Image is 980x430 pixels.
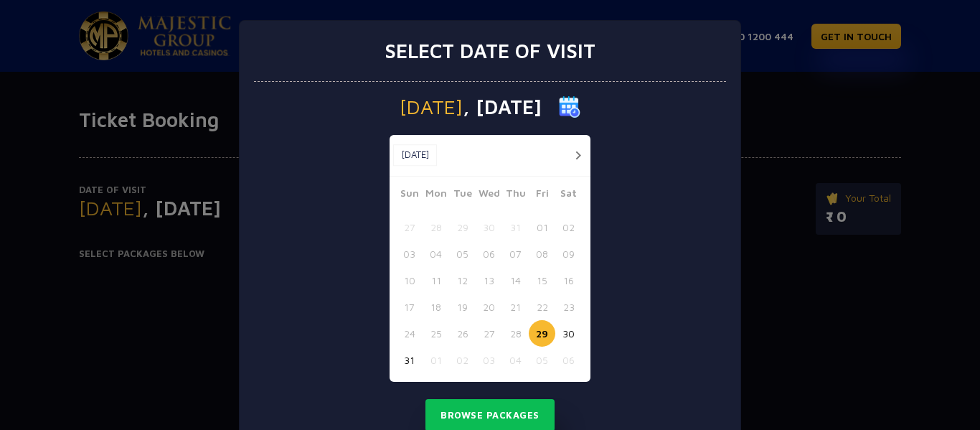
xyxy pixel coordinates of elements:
button: 06 [555,347,582,373]
button: 29 [529,320,555,347]
button: 19 [449,294,476,320]
button: 28 [423,214,449,240]
button: 16 [555,267,582,294]
button: 01 [423,347,449,373]
button: 07 [502,240,529,267]
button: 15 [529,267,555,294]
span: , [DATE] [463,97,542,117]
button: 03 [476,347,502,373]
button: 06 [476,240,502,267]
button: [DATE] [393,144,437,166]
button: 02 [555,214,582,240]
button: 21 [502,294,529,320]
button: 05 [529,347,555,373]
button: 26 [449,320,476,347]
span: Fri [529,185,555,205]
span: [DATE] [400,97,463,117]
button: 27 [396,214,423,240]
button: 25 [423,320,449,347]
button: 03 [396,240,423,267]
button: 08 [529,240,555,267]
h3: Select date of visit [385,39,595,63]
button: 24 [396,320,423,347]
button: 04 [423,240,449,267]
button: 20 [476,294,502,320]
button: 02 [449,347,476,373]
button: 22 [529,294,555,320]
button: 31 [396,347,423,373]
button: 31 [502,214,529,240]
span: Mon [423,185,449,205]
button: 10 [396,267,423,294]
button: 04 [502,347,529,373]
button: 11 [423,267,449,294]
button: 09 [555,240,582,267]
button: 27 [476,320,502,347]
button: 23 [555,294,582,320]
span: Tue [449,185,476,205]
button: 30 [476,214,502,240]
button: 18 [423,294,449,320]
button: 01 [529,214,555,240]
button: 12 [449,267,476,294]
button: 17 [396,294,423,320]
button: 14 [502,267,529,294]
button: 29 [449,214,476,240]
button: 30 [555,320,582,347]
span: Sun [396,185,423,205]
span: Sat [555,185,582,205]
span: Thu [502,185,529,205]
img: calender icon [559,96,580,118]
button: 28 [502,320,529,347]
button: 13 [476,267,502,294]
button: 05 [449,240,476,267]
span: Wed [476,185,502,205]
